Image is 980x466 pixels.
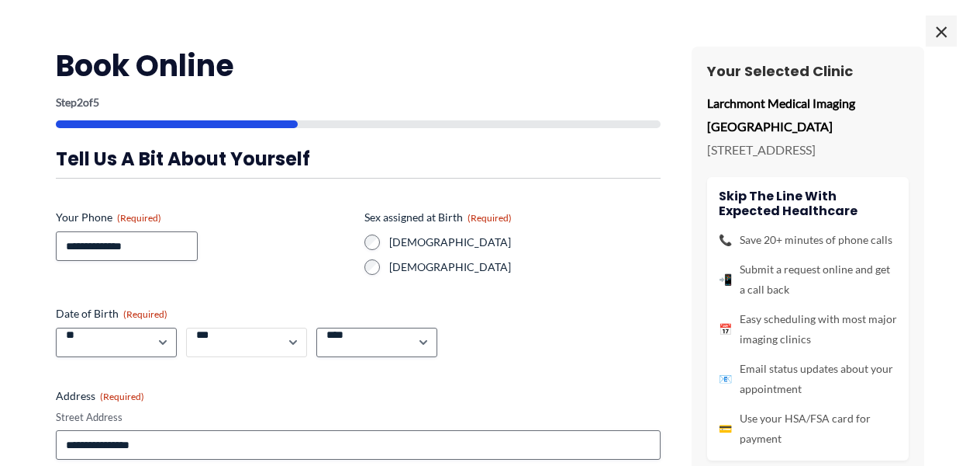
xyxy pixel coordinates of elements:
legend: Sex assigned at Birth [364,210,512,225]
span: 💳 [719,419,732,439]
label: Your Phone [56,210,352,225]
h3: Tell us a bit about yourself [56,147,661,171]
span: 📧 [719,369,732,389]
span: (Required) [123,308,167,320]
li: Submit a request online and get a call back [719,259,897,300]
li: Save 20+ minutes of phone calls [719,230,897,250]
li: Use your HSA/FSA card for payment [719,409,897,449]
h2: Book Online [56,47,661,85]
span: (Required) [468,212,512,224]
h3: Your Selected Clinic [707,62,909,80]
label: [DEMOGRAPHIC_DATA] [389,259,661,275]
span: 📅 [719,319,732,339]
label: Street Address [56,410,661,425]
p: Larchmont Medical Imaging [GEOGRAPHIC_DATA] [707,92,909,137]
span: (Required) [100,391,144,402]
h4: Skip the line with Expected Healthcare [719,189,897,218]
span: 📞 [719,230,732,250]
label: [DEMOGRAPHIC_DATA] [389,235,661,250]
span: (Required) [117,212,161,224]
span: 5 [93,96,99,109]
legend: Date of Birth [56,306,167,322]
p: Step of [56,97,661,108]
span: 2 [77,96,83,109]
legend: Address [56,388,144,404]
span: × [926,16,957,47]
p: [STREET_ADDRESS] [707,138,909,162]
span: 📲 [719,270,732,290]
li: Email status updates about your appointment [719,359,897,399]
li: Easy scheduling with most major imaging clinics [719,309,897,349]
